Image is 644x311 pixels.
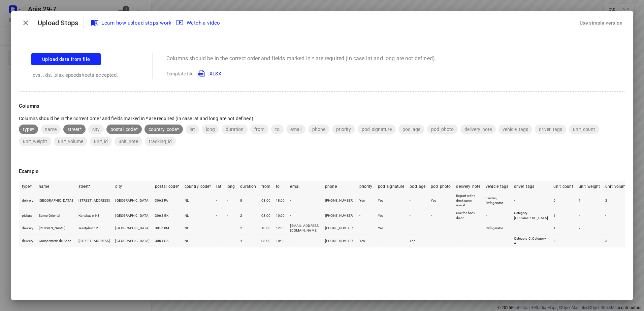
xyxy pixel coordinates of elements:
span: type* [19,127,38,132]
td: - [407,222,428,235]
td: Yes [375,209,407,222]
td: 3 [603,235,631,247]
td: - [453,222,483,235]
span: driver_tags [535,127,566,132]
span: Learn how upload stops work [92,19,172,27]
td: - [224,209,238,222]
p: Columns should be in the correct order and fields marked in * are required (in case lat and long ... [19,115,625,122]
td: [PHONE_NUMBER] [322,192,357,209]
td: [STREET_ADDRESS] [76,235,113,247]
td: delivery [19,222,36,235]
p: Columns should be in the correct order and fields marked in * are required (in case lat and long ... [166,55,436,63]
td: Use the back door [453,209,483,222]
td: - [287,192,322,209]
td: [PERSON_NAME] [36,222,76,235]
th: priority [357,181,375,192]
td: - [428,209,453,222]
td: - [603,209,631,222]
td: Yes [357,235,375,247]
td: 3051 GA [152,235,182,247]
th: postal_code* [152,181,182,192]
td: Sumo Oriental [36,209,76,222]
td: NL [182,209,214,222]
td: 1 [551,222,576,235]
th: duration [237,181,259,192]
td: delivery [19,192,36,209]
td: - [214,209,224,222]
td: [EMAIL_ADDRESS][DOMAIN_NAME] [287,222,322,235]
td: - [224,192,238,209]
td: - [357,209,375,222]
td: - [453,235,483,247]
p: Columns [19,102,625,110]
td: [GEOGRAPHIC_DATA] [112,222,152,235]
p: Example [19,168,625,175]
span: vehicle_tags [498,127,532,132]
td: - [603,222,631,235]
th: delivery_note [453,181,483,192]
span: long [202,127,219,132]
span: pod_signature [358,127,396,132]
span: email [286,127,305,132]
th: unit_volume [603,181,631,192]
td: - [576,235,603,247]
td: - [407,209,428,222]
td: 18:00 [273,235,288,247]
span: priority [332,127,355,132]
td: Yes [375,192,407,209]
span: unit_count [569,127,599,132]
p: Template file: [166,69,436,77]
td: Electric; Refrigerator [483,192,511,209]
td: Category [GEOGRAPHIC_DATA] [511,209,551,222]
span: pod_photo [427,127,458,132]
td: 8 [237,192,259,209]
div: Use simple version [578,18,624,29]
td: 3016 BM [152,222,182,235]
span: name [41,127,61,132]
td: 2 [603,192,631,209]
td: 5 [551,192,576,209]
td: Kortekade 1-3 [76,209,113,222]
td: pickup [19,209,36,222]
td: NL [182,222,214,235]
th: city [112,181,152,192]
span: pod_age [398,127,424,132]
td: Category C; Category A [511,235,551,247]
span: Upload data from file [42,55,90,64]
th: country_code* [182,181,214,192]
td: - [214,222,224,235]
button: Upload data from file [31,53,101,65]
td: [PHONE_NUMBER] [322,209,357,222]
td: - [483,235,511,247]
span: from [250,127,268,132]
td: Refrigerator [483,222,511,235]
td: - [511,192,551,209]
td: 2 [551,235,576,247]
td: 10:00 [259,222,273,235]
td: - [224,235,238,247]
span: to [271,127,284,132]
span: unit_id [90,139,112,144]
td: NL [182,235,214,247]
button: Use simple version [577,17,625,29]
td: Report at the desk upon arrival [453,192,483,209]
td: - [407,192,428,209]
a: Learn how upload stops work [89,17,174,29]
th: from [259,181,273,192]
td: 18:00 [273,192,288,209]
td: Westplein 12 [76,222,113,235]
td: 1 [551,209,576,222]
span: phone [308,127,329,132]
td: [GEOGRAPHIC_DATA] [112,235,152,247]
td: - [428,235,453,247]
a: .XLSX [195,71,221,76]
td: - [375,235,407,247]
td: - [576,209,603,222]
th: pod_signature [375,181,407,192]
td: - [224,222,238,235]
span: unit_note [115,139,142,144]
td: 2 [237,222,259,235]
td: - [428,222,453,235]
td: - [483,209,511,222]
img: XLSX [198,69,206,77]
